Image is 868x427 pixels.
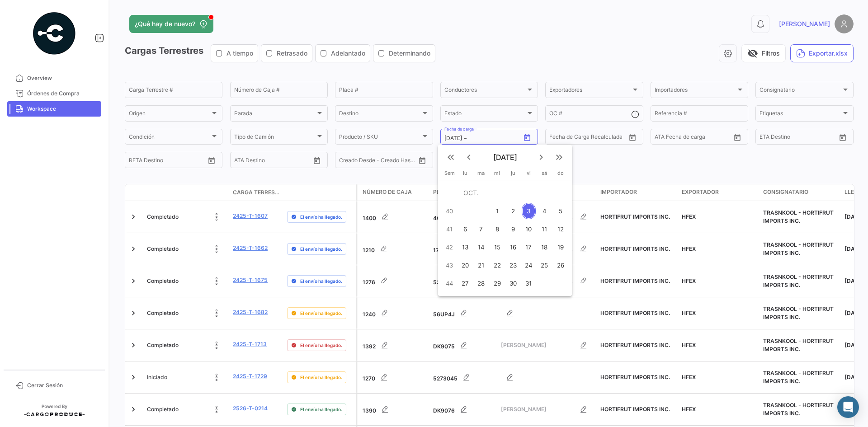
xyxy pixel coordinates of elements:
[511,170,515,176] span: ju
[506,203,520,219] div: 2
[457,184,568,202] td: OCT.
[442,274,457,292] td: 44
[457,256,473,274] button: 20 de octubre de 2025
[553,203,568,219] div: 5
[490,239,505,255] div: 15
[522,221,536,237] div: 10
[837,396,859,418] div: Abrir Intercom Messenger
[542,170,547,176] span: sá
[553,239,568,255] div: 19
[473,220,489,238] button: 7 de octubre de 2025
[458,257,472,273] div: 20
[505,274,521,292] button: 30 de octubre de 2025
[537,220,552,238] button: 11 de octubre de 2025
[521,220,537,238] button: 10 de octubre de 2025
[478,153,532,162] span: [DATE]
[490,275,505,291] div: 29
[490,221,505,237] div: 8
[522,239,536,255] div: 17
[473,274,489,292] button: 28 de octubre de 2025
[537,221,552,237] div: 11
[457,220,473,238] button: 6 de octubre de 2025
[537,257,552,273] div: 25
[442,170,457,180] th: Sem
[458,275,472,291] div: 27
[557,170,564,176] span: do
[442,238,457,256] td: 42
[553,257,568,273] div: 26
[445,152,456,163] mat-icon: keyboard_double_arrow_left
[490,203,505,219] div: 1
[505,202,521,220] button: 2 de octubre de 2025
[506,221,520,237] div: 9
[458,221,472,237] div: 6
[489,220,505,238] button: 8 de octubre de 2025
[442,202,457,220] td: 40
[552,202,569,220] button: 5 de octubre de 2025
[477,170,485,176] span: ma
[536,152,547,163] mat-icon: keyboard_arrow_right
[457,238,473,256] button: 13 de octubre de 2025
[494,170,500,176] span: mi
[474,221,488,237] div: 7
[474,257,488,273] div: 21
[473,256,489,274] button: 21 de octubre de 2025
[537,203,552,219] div: 4
[552,238,569,256] button: 19 de octubre de 2025
[489,256,505,274] button: 22 de octubre de 2025
[463,152,474,163] mat-icon: keyboard_arrow_left
[458,239,472,255] div: 13
[522,203,536,219] div: 3
[537,239,552,255] div: 18
[552,256,569,274] button: 26 de octubre de 2025
[506,257,520,273] div: 23
[473,238,489,256] button: 14 de octubre de 2025
[505,220,521,238] button: 9 de octubre de 2025
[521,256,537,274] button: 24 de octubre de 2025
[521,238,537,256] button: 17 de octubre de 2025
[537,238,552,256] button: 18 de octubre de 2025
[506,275,520,291] div: 30
[505,256,521,274] button: 23 de octubre de 2025
[506,239,520,255] div: 16
[489,274,505,292] button: 29 de octubre de 2025
[442,256,457,274] td: 43
[554,152,565,163] mat-icon: keyboard_double_arrow_right
[521,274,537,292] button: 31 de octubre de 2025
[505,238,521,256] button: 16 de octubre de 2025
[489,202,505,220] button: 1 de octubre de 2025
[474,275,488,291] div: 28
[442,220,457,238] td: 41
[474,239,488,255] div: 14
[537,202,552,220] button: 4 de octubre de 2025
[522,275,536,291] div: 31
[537,256,552,274] button: 25 de octubre de 2025
[553,221,568,237] div: 12
[521,202,537,220] button: 3 de octubre de 2025
[489,238,505,256] button: 15 de octubre de 2025
[457,274,473,292] button: 27 de octubre de 2025
[490,257,505,273] div: 22
[463,170,467,176] span: lu
[522,257,536,273] div: 24
[527,170,531,176] span: vi
[552,220,569,238] button: 12 de octubre de 2025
